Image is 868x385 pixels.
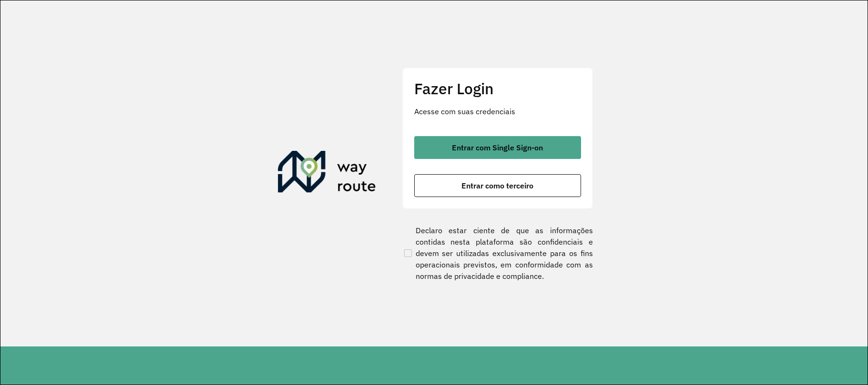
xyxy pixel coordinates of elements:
[402,225,593,282] label: Declaro estar ciente de que as informações contidas nesta plataforma são confidenciais e devem se...
[414,174,581,197] button: button
[278,151,376,197] img: Roteirizador AmbevTech
[461,182,533,189] span: Entrar como terceiro
[452,144,543,151] span: Entrar com Single Sign-on
[414,79,581,98] h2: Fazer Login
[414,106,581,117] p: Acesse com suas credenciais
[414,136,581,159] button: button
